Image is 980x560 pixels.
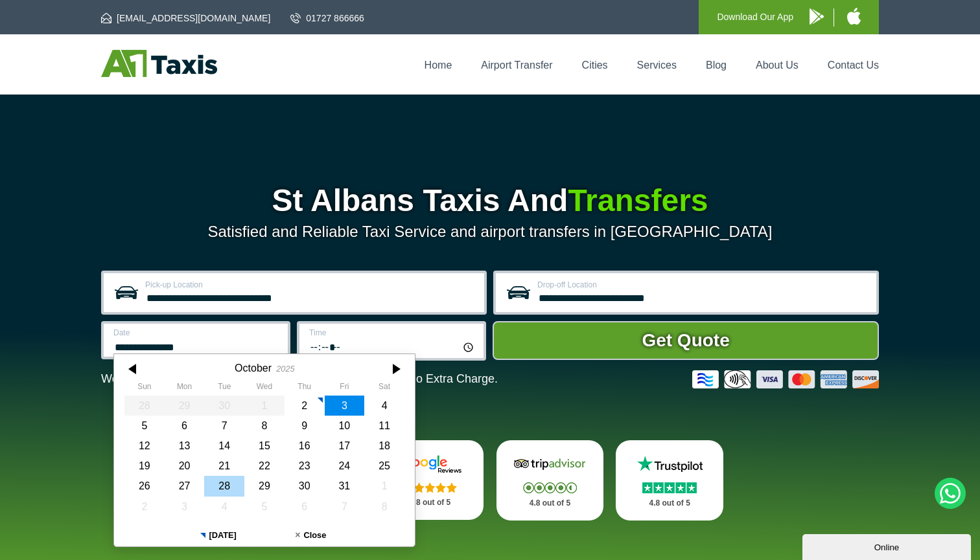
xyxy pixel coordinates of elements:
div: 06 November 2025 [285,497,325,517]
div: 06 October 2025 [165,416,205,436]
button: Get Quote [493,321,879,360]
div: 30 October 2025 [285,476,325,496]
p: 4.8 out of 5 [511,495,590,511]
a: About Us [756,60,799,71]
div: 03 October 2025 [325,396,365,416]
div: October [235,362,272,374]
div: 31 October 2025 [325,476,365,496]
a: Google Stars 4.8 out of 5 [377,440,484,520]
div: 28 September 2025 [124,396,165,416]
img: Tripadvisor [511,454,589,474]
iframe: chat widget [802,532,974,560]
th: Thursday [285,382,325,395]
div: 30 September 2025 [204,396,244,416]
div: 03 November 2025 [165,497,205,517]
h1: St Albans Taxis And [101,185,879,216]
img: A1 Taxis Android App [810,8,824,25]
div: 2025 [276,364,294,374]
img: Stars [523,482,577,493]
span: The Car at No Extra Charge. [349,372,498,385]
a: Tripadvisor Stars 4.8 out of 5 [496,440,604,521]
p: 4.8 out of 5 [630,495,709,511]
div: 09 October 2025 [285,416,325,436]
img: Credit And Debit Cards [692,370,879,388]
th: Tuesday [204,382,244,395]
a: Home [425,60,452,71]
div: 21 October 2025 [204,456,244,476]
a: Services [637,60,677,71]
div: 28 October 2025 [204,476,244,496]
p: 4.8 out of 5 [391,495,470,511]
div: 20 October 2025 [165,456,205,476]
span: Transfers [568,183,708,218]
button: [DATE] [172,524,264,546]
div: 25 October 2025 [364,456,404,476]
div: 16 October 2025 [285,436,325,456]
a: [EMAIL_ADDRESS][DOMAIN_NAME] [101,12,270,25]
img: Stars [403,482,457,493]
div: 15 October 2025 [244,436,285,456]
div: 12 October 2025 [124,436,165,456]
div: 05 October 2025 [124,416,165,436]
div: 02 October 2025 [285,396,325,416]
div: 23 October 2025 [285,456,325,476]
img: Trustpilot [631,454,708,474]
div: 07 November 2025 [325,497,365,517]
th: Monday [165,382,205,395]
a: Blog [706,60,727,71]
div: 10 October 2025 [325,416,365,436]
p: Satisfied and Reliable Taxi Service and airport transfers in [GEOGRAPHIC_DATA] [101,223,879,241]
p: We Now Accept Card & Contactless Payment In [101,372,498,386]
div: 04 October 2025 [364,396,404,416]
div: 22 October 2025 [244,456,285,476]
th: Friday [325,382,365,395]
div: 01 November 2025 [364,476,404,496]
div: 24 October 2025 [325,456,365,476]
div: 17 October 2025 [325,436,365,456]
th: Wednesday [244,382,285,395]
div: 19 October 2025 [124,456,165,476]
div: 07 October 2025 [204,416,244,436]
button: Close [264,524,357,546]
div: 29 September 2025 [165,396,205,416]
img: A1 Taxis St Albans LTD [101,50,217,77]
div: 01 October 2025 [244,396,285,416]
label: Drop-off Location [537,281,869,289]
a: Cities [582,60,608,71]
div: 05 November 2025 [244,497,285,517]
p: Download Our App [717,9,793,25]
img: A1 Taxis iPhone App [847,8,861,25]
th: Saturday [364,382,404,395]
div: 26 October 2025 [124,476,165,496]
div: 04 November 2025 [204,497,244,517]
img: Stars [642,482,697,493]
label: Time [309,329,476,337]
div: 14 October 2025 [204,436,244,456]
label: Date [113,329,280,337]
div: 08 October 2025 [244,416,285,436]
a: Contact Us [828,60,879,71]
label: Pick-up Location [145,281,476,289]
div: 11 October 2025 [364,416,404,436]
a: 01727 866666 [290,12,364,25]
div: 02 November 2025 [124,497,165,517]
div: 13 October 2025 [165,436,205,456]
div: 29 October 2025 [244,476,285,496]
div: 08 November 2025 [364,497,404,517]
div: 27 October 2025 [165,476,205,496]
div: 18 October 2025 [364,436,404,456]
img: Google [391,454,469,474]
a: Airport Transfer [481,60,552,71]
a: Trustpilot Stars 4.8 out of 5 [616,440,723,521]
th: Sunday [124,382,165,395]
